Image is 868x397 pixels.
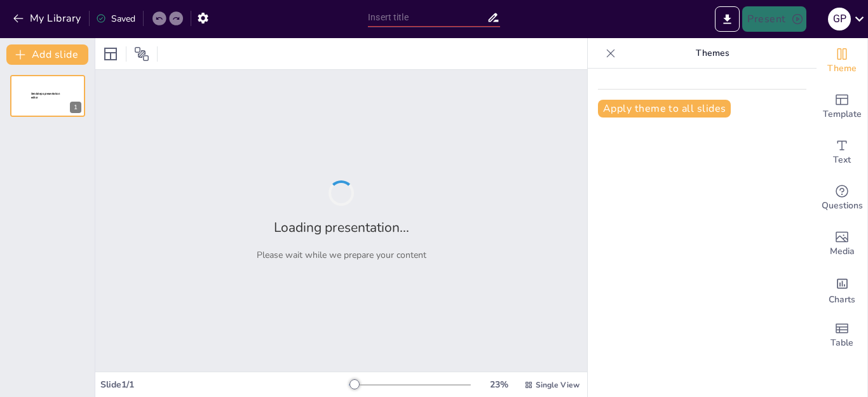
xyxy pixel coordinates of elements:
[368,8,487,27] input: Insert title
[100,44,121,64] div: Layout
[621,38,804,69] p: Themes
[817,130,867,175] div: Add text boxes
[100,379,349,391] div: Slide 1 / 1
[830,245,855,259] span: Media
[96,13,135,25] div: Saved
[10,8,86,29] button: My Library
[598,100,731,118] button: Apply theme to all slides
[817,38,867,84] div: Change the overall theme
[484,379,514,391] div: 23 %
[274,219,409,236] h2: Loading presentation...
[817,84,867,130] div: Add ready made slides
[70,102,81,113] div: 1
[827,62,857,76] span: Theme
[817,175,867,221] div: Get real-time input from your audience
[6,44,88,65] button: Add slide
[822,199,863,213] span: Questions
[257,249,426,261] p: Please wait while we prepare your content
[715,6,740,32] button: Export to PowerPoint
[742,6,806,32] button: Present
[536,380,580,390] span: Single View
[829,293,855,307] span: Charts
[833,153,851,167] span: Text
[828,8,851,30] div: G P
[831,336,853,350] span: Table
[10,75,85,117] div: 1
[817,221,867,267] div: Add images, graphics, shapes or video
[823,107,862,121] span: Template
[31,92,60,99] span: Sendsteps presentation editor
[134,46,149,62] span: Position
[817,267,867,313] div: Add charts and graphs
[817,313,867,358] div: Add a table
[828,6,851,32] button: G P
